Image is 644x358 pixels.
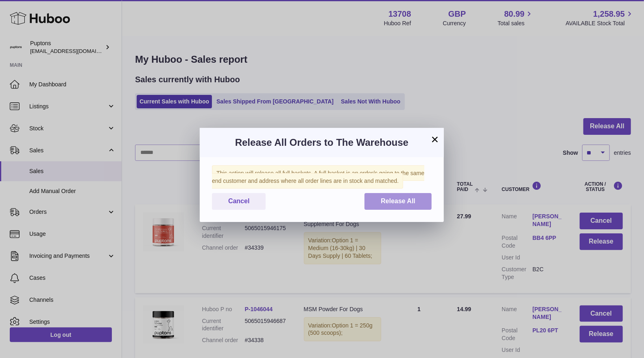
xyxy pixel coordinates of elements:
[212,165,424,189] span: This action will release all full baskets. A full basket is an order/s going to the same end cust...
[228,198,249,204] span: Cancel
[430,134,440,144] button: ×
[381,198,415,204] span: Release All
[212,136,432,149] h3: Release All Orders to The Warehouse
[212,193,266,210] button: Cancel
[365,193,432,210] button: Release All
